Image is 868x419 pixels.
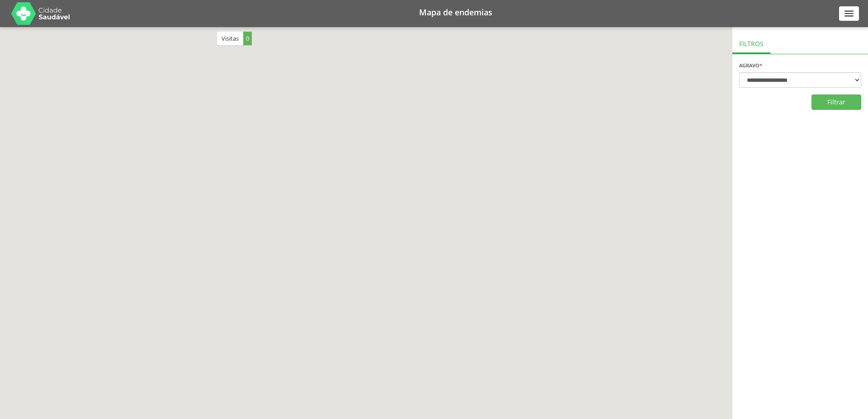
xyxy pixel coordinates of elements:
[843,8,855,19] i: 
[243,32,252,45] span: 0
[811,94,861,110] button: Filtrar
[732,32,770,54] div: Filtros
[217,32,252,45] div: Visitas
[81,8,830,16] h1: Mapa de endemias
[739,63,762,68] label: Agravo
